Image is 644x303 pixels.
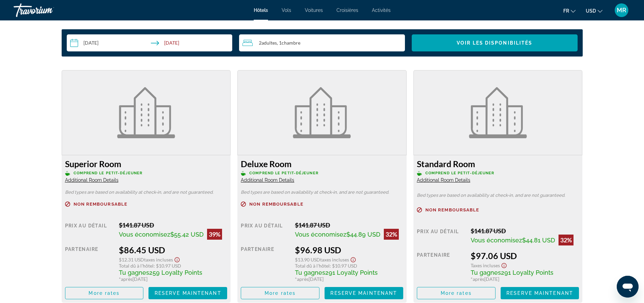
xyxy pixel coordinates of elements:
[417,193,579,198] p: Bed types are based on availability at check-in, and are not guaranteed.
[119,263,227,269] div: : $10.97 USD
[500,261,508,269] button: Show Taxes and Fees disclaimer
[295,269,325,276] span: Tu gagnes
[259,40,277,46] span: 2
[295,231,346,238] span: Vous économisez
[65,221,114,240] div: Prix au détail
[613,3,630,17] button: User Menu
[265,290,296,296] span: More rates
[346,231,380,238] span: $44.89 USD
[249,202,303,206] span: Non remboursable
[320,257,349,262] span: Taxes incluses
[586,8,596,14] span: USD
[563,6,576,16] button: Change language
[506,290,573,296] span: Reserve maintenant
[471,269,501,276] span: Tu gagnes
[417,159,579,169] h3: Standard Room
[89,290,120,296] span: More rates
[522,237,555,244] span: $44.81 USD
[384,229,399,240] div: 32%
[65,190,227,195] p: Bed types are based on availability at check-in, and are not guaranteed.
[239,34,405,51] button: Travelers: 2 adults, 0 children
[425,208,480,212] span: Non remboursable
[241,287,319,299] button: More rates
[241,159,403,169] h3: Deluxe Room
[67,34,233,51] button: Check-in date: Oct 29, 2025 Check-out date: Oct 30, 2025
[372,7,391,13] a: Activités
[295,276,403,282] div: * [DATE]
[241,245,290,282] div: Partenaire
[149,269,202,276] span: 259 Loyalty Points
[241,221,290,240] div: Prix au détail
[617,7,626,14] span: MR
[295,221,403,229] div: $141.87 USD
[305,7,323,13] a: Voitures
[173,255,181,263] button: Show Taxes and Fees disclaimer
[65,245,114,282] div: Partenaire
[330,290,397,296] span: Reserve maintenant
[586,6,602,16] button: Change currency
[277,40,300,46] span: , 1
[295,245,403,255] div: $96.98 USD
[471,227,579,235] div: $141.87 USD
[336,7,358,13] a: Croisières
[155,290,221,296] span: Reserve maintenant
[297,276,309,282] span: après
[417,227,466,245] div: Prix au détail
[65,159,227,169] h3: Superior Room
[471,262,500,268] span: Taxes incluses
[207,229,222,240] div: 39%
[14,1,82,19] a: Travorium
[119,263,154,269] span: Total dû à l'hôtel
[67,34,578,51] div: Search widget
[471,237,522,244] span: Vous économisez
[473,276,484,282] span: après
[417,177,470,183] span: Additional Room Details
[249,171,318,175] span: Comprend le petit-déjeuner
[282,40,300,46] span: Chambre
[295,263,330,269] span: Total dû à l'hôtel
[563,8,569,14] span: fr
[501,287,579,299] button: Reserve maintenant
[501,269,553,276] span: 291 Loyalty Points
[425,171,494,175] span: Comprend le petit-déjeuner
[617,276,639,298] iframe: Bouton de lancement de la fenêtre de messagerie
[119,269,149,276] span: Tu gagnes
[119,276,227,282] div: * [DATE]
[441,290,472,296] span: More rates
[325,269,378,276] span: 291 Loyalty Points
[148,287,227,299] button: Reserve maintenant
[121,276,132,282] span: après
[282,7,291,13] a: Vols
[119,257,144,262] span: $12.31 USD
[119,231,170,238] span: Vous économisez
[144,257,173,262] span: Taxes incluses
[471,276,579,282] div: * [DATE]
[293,87,351,138] img: hotel.svg
[241,177,294,183] span: Additional Room Details
[469,87,527,138] img: hotel.svg
[117,87,175,138] img: hotel.svg
[254,7,268,13] a: Hôtels
[349,255,357,263] button: Show Taxes and Fees disclaimer
[295,257,320,262] span: $13.90 USD
[417,251,466,282] div: Partenaire
[119,245,227,255] div: $86.45 USD
[295,263,403,269] div: : $10.97 USD
[119,221,227,229] div: $141.87 USD
[412,34,578,51] button: Voir les disponibilités
[74,171,143,175] span: Comprend le petit-déjeuner
[559,235,574,245] div: 32%
[471,251,579,261] div: $97.06 USD
[417,287,496,299] button: More rates
[325,287,403,299] button: Reserve maintenant
[262,40,277,46] span: Adultes
[74,202,128,206] span: Non remboursable
[65,177,119,183] span: Additional Room Details
[457,40,532,46] span: Voir les disponibilités
[241,190,403,195] p: Bed types are based on availability at check-in, and are not guaranteed.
